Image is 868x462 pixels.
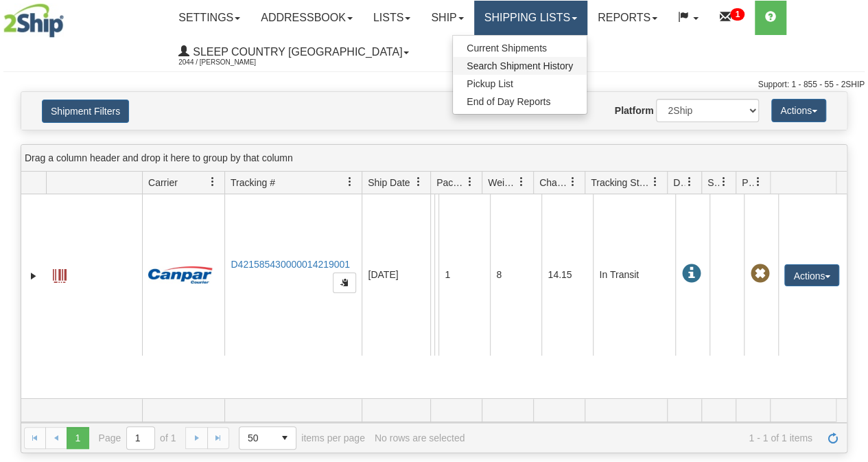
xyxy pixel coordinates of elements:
[274,427,296,449] span: select
[178,56,281,69] span: 2044 / [PERSON_NAME]
[375,432,465,443] div: No rows are selected
[474,432,812,443] span: 1 - 1 of 1 items
[421,1,473,35] a: Ship
[709,1,755,35] a: 1
[67,427,89,449] span: Page 1
[467,60,573,71] span: Search Shipment History
[148,176,178,189] span: Carrier
[681,264,701,284] span: In Transit
[362,194,430,356] td: [DATE]
[784,264,839,286] button: Actions
[822,427,844,449] a: Refresh
[250,1,363,35] a: Addressbook
[333,273,356,293] button: Copy to clipboard
[27,269,40,283] a: Expand
[436,176,465,189] span: Packages
[189,46,402,58] span: Sleep Country [GEOGRAPHIC_DATA]
[678,170,701,194] a: Delivery Status filter column settings
[338,170,362,194] a: Tracking # filter column settings
[510,170,533,194] a: Weight filter column settings
[201,170,224,194] a: Carrier filter column settings
[742,176,753,189] span: Pickup Status
[231,176,275,189] span: Tracking #
[248,431,266,445] span: 50
[561,170,585,194] a: Charge filter column settings
[453,93,587,111] a: End of Day Reports
[434,194,438,356] td: [PERSON_NAME] [PERSON_NAME] CA BC [GEOGRAPHIC_DATA] V7L 0E6
[438,194,490,356] td: 1
[712,170,736,194] a: Shipment Issues filter column settings
[3,3,64,38] img: logo2044.jpg
[750,264,769,284] span: Pickup Not Assigned
[593,194,675,356] td: In Transit
[673,176,685,189] span: Delivery Status
[407,170,430,194] a: Ship Date filter column settings
[453,57,587,75] a: Search Shipment History
[467,96,550,107] span: End of Day Reports
[231,259,350,270] a: D421585430000014219001
[168,35,419,69] a: Sleep Country [GEOGRAPHIC_DATA] 2044 / [PERSON_NAME]
[168,1,250,35] a: Settings
[239,426,365,450] span: items per page
[21,145,847,172] div: grid grouping header
[467,43,547,54] span: Current Shipments
[239,426,296,450] span: Page sizes drop down
[99,426,176,450] span: Page of 1
[707,176,719,189] span: Shipment Issues
[467,78,513,89] span: Pickup List
[127,427,154,449] input: Page 1
[644,170,667,194] a: Tracking Status filter column settings
[3,79,865,91] div: Support: 1 - 855 - 55 - 2SHIP
[363,1,421,35] a: Lists
[42,100,129,123] button: Shipment Filters
[148,266,213,284] img: 14 - Canpar
[615,104,654,117] label: Platform
[771,99,826,122] button: Actions
[587,1,668,35] a: Reports
[730,8,744,21] sup: 1
[458,170,482,194] a: Packages filter column settings
[488,176,517,189] span: Weight
[453,75,587,93] a: Pickup List
[474,1,587,35] a: Shipping lists
[539,176,568,189] span: Charge
[430,194,434,356] td: Sleep Country [GEOGRAPHIC_DATA] Shipping department [GEOGRAPHIC_DATA] [GEOGRAPHIC_DATA] [GEOGRAPH...
[541,194,593,356] td: 14.15
[490,194,541,356] td: 8
[747,170,770,194] a: Pickup Status filter column settings
[368,176,410,189] span: Ship Date
[453,39,587,57] a: Current Shipments
[591,176,650,189] span: Tracking Status
[53,263,67,285] a: Label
